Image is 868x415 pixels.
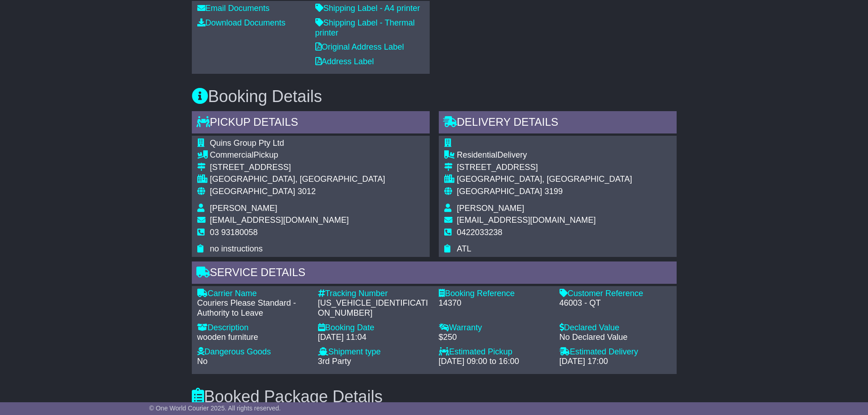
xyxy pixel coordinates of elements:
a: Email Documents [197,4,270,13]
a: Shipping Label - A4 printer [315,4,420,13]
div: Delivery [457,150,632,160]
div: Dangerous Goods [197,347,309,357]
span: 0422033238 [457,228,503,237]
div: Warranty [439,323,550,333]
div: $250 [439,333,550,343]
div: Booking Date [318,323,430,333]
span: 3012 [298,187,316,196]
span: Commercial [210,150,254,159]
div: [STREET_ADDRESS] [457,163,632,173]
span: 3rd Party [318,357,351,366]
div: Tracking Number [318,289,430,299]
a: Address Label [315,57,374,66]
span: © One World Courier 2025. All rights reserved. [149,405,281,412]
h3: Booking Details [192,87,677,106]
div: Couriers Please Standard - Authority to Leave [197,298,309,318]
span: Quins Group Pty Ltd [210,138,284,148]
div: No Declared Value [560,333,671,343]
span: [GEOGRAPHIC_DATA] [210,187,295,196]
div: [US_VEHICLE_IDENTIFICATION_NUMBER] [318,298,430,318]
div: Estimated Pickup [439,347,550,357]
div: [GEOGRAPHIC_DATA], [GEOGRAPHIC_DATA] [210,174,385,184]
a: Original Address Label [315,42,404,51]
span: [EMAIL_ADDRESS][DOMAIN_NAME] [457,215,596,225]
span: [EMAIL_ADDRESS][DOMAIN_NAME] [210,215,349,225]
span: [PERSON_NAME] [210,204,277,213]
span: ATL [457,244,472,253]
span: 03 93180058 [210,228,258,237]
div: Delivery Details [439,111,677,136]
div: Description [197,323,309,333]
h3: Booked Package Details [192,388,677,406]
div: [STREET_ADDRESS] [210,163,385,173]
a: Download Documents [197,18,286,27]
span: no instructions [210,244,263,253]
div: Customer Reference [560,289,671,299]
div: Carrier Name [197,289,309,299]
div: Estimated Delivery [560,347,671,357]
span: [PERSON_NAME] [457,204,524,213]
div: [DATE] 09:00 to 16:00 [439,357,550,367]
div: Pickup Details [192,111,430,136]
span: Residential [457,150,498,159]
div: 46003 - QT [560,298,671,308]
div: Booking Reference [439,289,550,299]
div: Declared Value [560,323,671,333]
div: [DATE] 17:00 [560,357,671,367]
div: [GEOGRAPHIC_DATA], [GEOGRAPHIC_DATA] [457,174,632,184]
span: [GEOGRAPHIC_DATA] [457,187,542,196]
span: No [197,357,208,366]
a: Shipping Label - Thermal printer [315,18,415,37]
div: wooden furniture [197,333,309,343]
div: Shipment type [318,347,430,357]
div: Pickup [210,150,385,160]
span: 3199 [544,187,563,196]
div: [DATE] 11:04 [318,333,430,343]
div: 14370 [439,298,550,308]
div: Service Details [192,261,677,286]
